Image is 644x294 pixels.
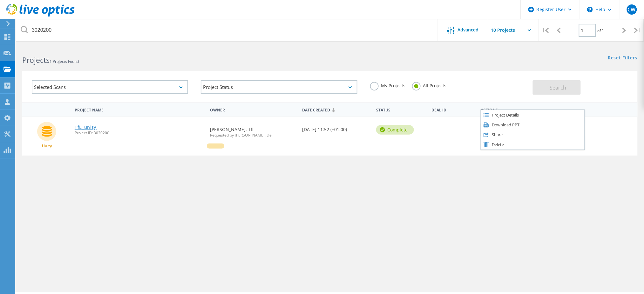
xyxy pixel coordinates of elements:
a: TfL_unity [75,125,97,130]
svg: \n [587,7,593,12]
div: Project Name [71,104,207,115]
a: Live Optics Dashboard [6,13,75,18]
span: Requested by [PERSON_NAME], Dell [210,133,296,137]
span: of 1 [598,28,604,33]
div: Project Status [201,80,357,94]
div: Complete [376,125,414,135]
label: All Projects [412,82,447,88]
span: Advanced [458,28,479,32]
input: Search projects by name, owner, ID, company, etc [16,19,438,41]
div: Download PPT [481,120,585,130]
span: Project ID: 3020200 [75,131,204,135]
div: Share [481,130,585,140]
div: Status [373,104,428,115]
div: [DATE] 11:52 (+01:00) [299,117,373,138]
div: Actions [478,104,588,115]
label: My Projects [370,82,406,88]
div: Owner [207,104,299,115]
div: | [631,19,644,42]
div: Delete [481,140,585,150]
button: Search [533,80,581,95]
span: CW [628,7,636,12]
div: Date Created [299,104,373,116]
div: Selected Scans [32,80,188,94]
div: Project Details [481,110,585,120]
span: 1 Projects Found [50,59,79,64]
a: Reset Filters [608,56,638,61]
div: [PERSON_NAME], TfL [207,117,299,144]
div: | [539,19,552,42]
span: Unity [42,144,52,148]
div: Deal Id [428,104,478,115]
span: Search [550,84,566,91]
b: Projects [22,55,50,65]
